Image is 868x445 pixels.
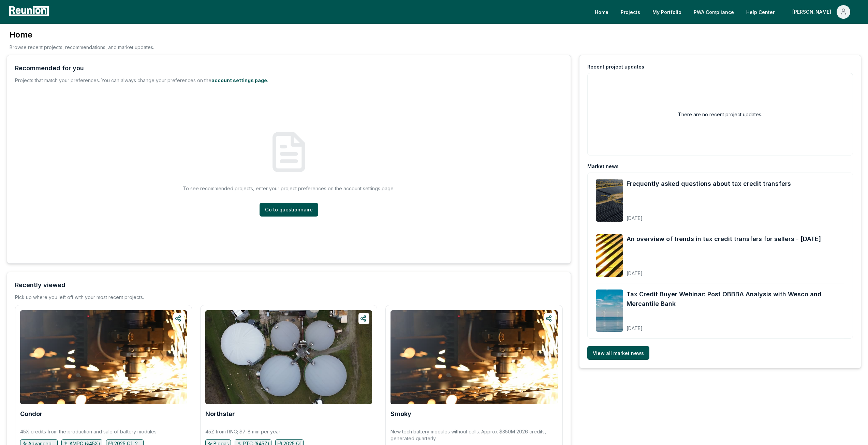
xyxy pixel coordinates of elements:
[596,179,623,222] img: Frequently asked questions about tax credit transfers
[627,179,791,189] a: Frequently asked questions about tax credit transfers
[589,5,614,19] a: Home
[20,428,158,435] p: 45X credits from the production and sale of battery modules.
[615,5,646,19] a: Projects
[205,310,372,404] img: Northstar
[20,411,43,417] a: Condor
[589,5,861,19] nav: Main
[627,234,821,244] a: An overview of trends in tax credit transfers for sellers - [DATE]
[741,5,780,19] a: Help Center
[15,77,211,83] span: Projects that match your preferences. You can always change your preferences on the
[647,5,687,19] a: My Portfolio
[391,428,557,442] p: New tech battery modules without cells. Approx $350M 2026 credits, generated quarterly.
[596,234,623,277] img: An overview of trends in tax credit transfers for sellers - September 2025
[688,5,739,19] a: PWA Compliance
[627,210,791,222] div: [DATE]
[15,63,84,73] div: Recommended for you
[587,163,619,170] div: Market news
[15,280,65,290] div: Recently viewed
[587,346,649,360] a: View all market news
[205,411,235,417] a: Northstar
[792,5,834,19] div: [PERSON_NAME]
[20,310,187,404] img: Condor
[627,320,844,332] div: [DATE]
[211,77,268,83] a: account settings page.
[678,111,762,118] h2: There are no recent project updates.
[260,203,318,217] a: Go to questionnaire
[15,294,144,301] div: Pick up where you left off with your most recent projects.
[587,63,644,70] div: Recent project updates
[205,428,280,435] p: 45Z from RNG; $7-8 mm per year
[391,310,557,404] img: Smoky
[787,5,856,19] button: [PERSON_NAME]
[10,29,154,40] h3: Home
[596,290,623,332] img: Tax Credit Buyer Webinar: Post OBBBA Analysis with Wesco and Mercantile Bank
[10,44,154,51] p: Browse recent projects, recommendations, and market updates.
[183,185,395,192] p: To see recommended projects, enter your project preferences on the account settings page.
[391,411,411,417] a: Smoky
[627,265,821,277] div: [DATE]
[627,290,844,309] a: Tax Credit Buyer Webinar: Post OBBBA Analysis with Wesco and Mercantile Bank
